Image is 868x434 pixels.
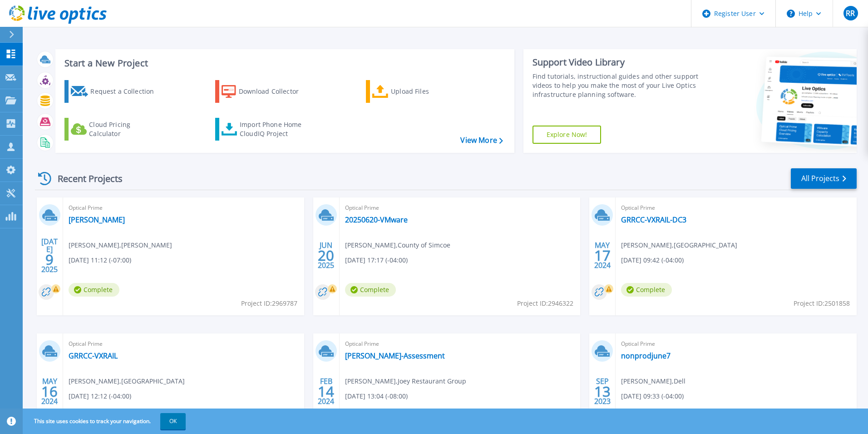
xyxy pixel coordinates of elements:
[621,351,671,360] a: nonprodjune7
[345,215,408,224] a: 20250620-VMware
[69,376,185,386] span: [PERSON_NAME] , [GEOGRAPHIC_DATA]
[64,58,503,68] h3: Start a New Project
[594,239,611,272] div: MAY 2024
[621,255,684,265] span: [DATE] 09:42 (-04:00)
[69,339,299,349] span: Optical Prime
[345,339,575,349] span: Optical Prime
[594,388,611,395] span: 13
[846,10,855,17] span: RR
[69,215,125,224] a: [PERSON_NAME]
[460,136,503,145] a: View More
[794,298,850,308] span: Project ID: 2501858
[41,388,58,395] span: 16
[41,375,58,408] div: MAY 2024
[64,80,166,103] a: Request a Collection
[621,283,672,297] span: Complete
[69,240,172,250] span: [PERSON_NAME] , [PERSON_NAME]
[69,255,131,265] span: [DATE] 11:12 (-07:00)
[69,283,119,297] span: Complete
[240,120,311,138] div: Import Phone Home CloudIQ Project
[517,298,573,308] span: Project ID: 2946322
[215,80,316,103] a: Download Collector
[160,413,186,429] button: OK
[621,376,686,386] span: [PERSON_NAME] , Dell
[317,239,335,272] div: JUN 2025
[533,126,602,144] a: Explore Now!
[621,391,684,401] span: [DATE] 09:33 (-04:00)
[621,203,851,213] span: Optical Prime
[533,72,702,99] div: Find tutorials, instructional guides and other support videos to help you make the most of your L...
[366,80,467,103] a: Upload Files
[621,215,686,224] a: GRRCC-VXRAIL-DC3
[345,203,575,213] span: Optical Prime
[45,256,54,263] span: 9
[345,376,466,386] span: [PERSON_NAME] , Joey Restaurant Group
[533,56,702,68] div: Support Video Library
[64,118,166,141] a: Cloud Pricing Calculator
[621,240,737,250] span: [PERSON_NAME] , [GEOGRAPHIC_DATA]
[345,255,408,265] span: [DATE] 17:17 (-04:00)
[90,82,163,101] div: Request a Collection
[594,252,611,259] span: 17
[317,375,335,408] div: FEB 2024
[25,413,186,429] span: This site uses cookies to track your navigation.
[318,252,334,259] span: 20
[41,239,58,272] div: [DATE] 2025
[621,339,851,349] span: Optical Prime
[318,388,334,395] span: 14
[35,167,135,190] div: Recent Projects
[69,203,299,213] span: Optical Prime
[594,375,611,408] div: SEP 2023
[239,82,311,101] div: Download Collector
[791,168,857,189] a: All Projects
[345,283,396,297] span: Complete
[241,298,297,308] span: Project ID: 2969787
[345,240,450,250] span: [PERSON_NAME] , County of Simcoe
[391,82,464,101] div: Upload Files
[345,391,408,401] span: [DATE] 13:04 (-08:00)
[345,351,445,360] a: [PERSON_NAME]-Assessment
[69,351,118,360] a: GRRCC-VXRAIL
[69,391,131,401] span: [DATE] 12:12 (-04:00)
[89,120,162,138] div: Cloud Pricing Calculator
